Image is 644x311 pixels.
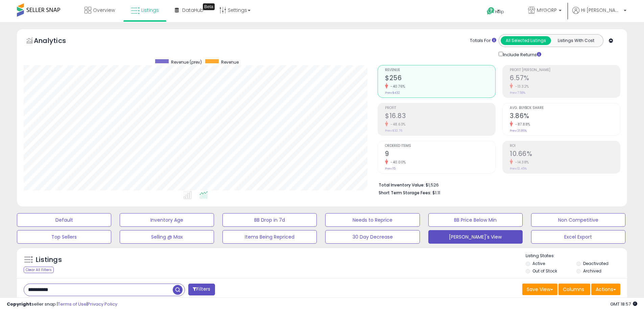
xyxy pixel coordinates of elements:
[558,284,590,295] button: Columns
[532,268,557,274] label: Out of Stock
[222,230,317,244] button: Items Being Repriced
[583,268,601,274] label: Archived
[141,7,159,14] span: Listings
[188,284,215,295] button: Filters
[510,68,620,72] span: Profit [PERSON_NAME]
[531,230,625,244] button: Excel Export
[325,230,420,244] button: 30 Day Decrease
[551,36,601,45] button: Listings With Cost
[203,3,215,10] div: Tooltip anchor
[379,180,615,188] li: $1,526
[34,36,79,47] h5: Analytics
[17,213,111,227] button: Default
[537,7,557,14] span: MYGORP
[432,190,440,196] span: $1.11
[610,301,637,307] span: 2025-09-9 18:57 GMT
[510,150,620,159] h2: 10.66%
[510,91,525,95] small: Prev: 7.58%
[591,284,620,295] button: Actions
[120,230,214,244] button: Selling @ Max
[495,9,504,15] span: Help
[379,190,431,196] b: Short Term Storage Fees:
[531,213,625,227] button: Non Competitive
[513,160,529,165] small: -14.38%
[385,91,400,95] small: Prev: $432
[385,144,495,148] span: Ordered Items
[93,7,115,14] span: Overview
[510,129,527,133] small: Prev: 31.86%
[510,74,620,83] h2: 6.57%
[513,84,529,89] small: -13.32%
[581,7,622,14] span: Hi [PERSON_NAME]
[513,122,530,127] small: -87.88%
[385,74,495,83] h2: $256
[572,7,626,22] a: Hi [PERSON_NAME]
[526,253,627,259] p: Listing States:
[532,261,545,266] label: Active
[88,301,117,307] a: Privacy Policy
[7,301,117,308] div: seller snap | |
[510,106,620,110] span: Avg. Buybox Share
[120,213,214,227] button: Inventory Age
[510,144,620,148] span: ROI
[7,301,31,307] strong: Copyright
[486,7,495,15] i: Get Help
[388,84,405,89] small: -40.76%
[428,230,523,244] button: [PERSON_NAME]'s View
[494,50,549,58] div: Include Returns
[385,166,396,171] small: Prev: 15
[428,213,523,227] button: BB Price Below Min
[325,213,420,227] button: Needs to Reprice
[222,213,317,227] button: BB Drop in 7d
[182,7,204,14] span: DataHub
[388,122,406,127] small: -48.63%
[510,112,620,121] h2: 3.86%
[501,36,551,45] button: All Selected Listings
[171,59,202,65] span: Revenue (prev)
[221,59,239,65] span: Revenue
[481,2,517,22] a: Help
[583,261,609,266] label: Deactivated
[522,284,557,295] button: Save View
[470,38,496,44] div: Totals For
[379,182,425,188] b: Total Inventory Value:
[385,112,495,121] h2: $16.83
[385,150,495,159] h2: 9
[24,267,54,273] div: Clear All Filters
[510,166,527,171] small: Prev: 12.45%
[36,255,62,265] h5: Listings
[385,68,495,72] span: Revenue
[388,160,406,165] small: -40.00%
[58,301,87,307] a: Terms of Use
[385,106,495,110] span: Profit
[385,129,402,133] small: Prev: $32.76
[563,286,584,293] span: Columns
[17,230,111,244] button: Top Sellers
